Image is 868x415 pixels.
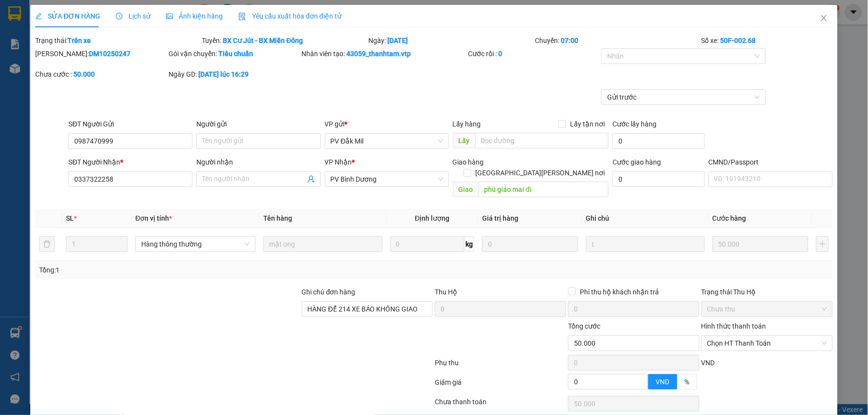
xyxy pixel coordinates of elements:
b: [DATE] lúc 16:29 [198,70,249,78]
b: 43059_thanhtam.vtp [347,50,411,58]
span: % [685,378,690,386]
span: Lấy tận nơi [566,119,609,129]
b: DM10250247 [89,50,130,58]
span: Yêu cầu xuất hóa đơn điện tử [238,12,341,20]
label: Cước lấy hàng [613,120,656,128]
strong: BIÊN NHẬN GỬI HÀNG HOÁ [34,59,113,66]
div: Người gửi [196,119,320,129]
input: 0 [482,236,578,252]
span: close [820,14,828,22]
div: Người nhận [196,157,320,167]
span: SL [66,214,74,222]
img: icon [238,13,246,21]
span: Hàng thông thường [141,237,250,251]
span: Gửi trước [607,90,760,104]
b: 07:00 [561,37,578,44]
div: Phụ thu [434,357,567,374]
span: Chọn HT Thanh Toán [707,336,827,351]
b: 50F-002.68 [720,37,756,44]
b: Trên xe [67,37,91,44]
div: Cước rồi : [468,48,600,59]
span: Ảnh kiện hàng [166,12,223,20]
div: Trạng thái: [34,35,201,46]
button: plus [816,236,828,252]
span: Lấy [453,133,475,148]
div: Nhân viên tạo: [302,48,466,59]
div: Giảm giá [434,377,567,394]
b: 0 [499,50,503,58]
input: Dọc đường [479,182,609,197]
div: Trạng thái Thu Hộ [701,287,833,297]
button: delete [39,236,55,252]
div: Số xe: [700,35,834,46]
input: Ghi chú đơn hàng [302,301,433,317]
div: VP gửi [325,119,449,129]
div: Ngày: [367,35,534,46]
span: Đơn vị tính [135,214,172,222]
div: Chưa thanh toán [434,396,567,414]
span: Cước hàng [713,214,746,222]
input: Cước giao hàng [613,171,705,187]
span: Giao hàng [453,158,484,166]
input: Cước lấy hàng [613,133,705,149]
input: Ghi Chú [586,236,705,252]
strong: CÔNG TY TNHH [GEOGRAPHIC_DATA] 214 QL13 - P.26 - Q.BÌNH THẠNH - TP HCM 1900888606 [25,16,79,52]
span: Tổng cước [568,322,600,330]
button: Close [810,5,838,32]
input: Dọc đường [475,133,609,148]
span: Giao [453,182,479,197]
span: Thu Hộ [435,288,457,296]
div: Tổng: 1 [39,265,335,275]
span: PV Đắk Mil [33,68,57,74]
span: Định lượng [415,214,449,222]
span: picture [166,13,173,20]
span: VND [701,359,715,367]
span: edit [35,13,42,20]
b: 50.000 [73,70,95,78]
div: [PERSON_NAME]: [35,48,167,59]
div: CMND/Passport [709,157,833,167]
label: Ghi chú đơn hàng [302,288,356,296]
span: 07:20:23 [DATE] [93,44,138,51]
span: Lấy hàng [453,120,481,128]
span: clock-circle [116,13,123,20]
b: BX Cư Jút - BX Miền Đông [223,37,303,44]
input: VD: Bàn, Ghế [263,236,382,252]
div: SĐT Người Gửi [68,119,192,129]
span: DM10250307 [96,37,138,44]
span: VND [656,378,670,386]
input: 0 [713,236,808,252]
span: Giá trị hàng [482,214,518,222]
span: Lịch sử [116,12,150,20]
div: Gói vận chuyển: [169,48,300,59]
img: logo [10,22,22,46]
span: SỬA ĐƠN HÀNG [35,12,100,20]
div: Tuyến: [201,35,367,46]
span: PV Bình Dương [331,172,443,187]
span: [GEOGRAPHIC_DATA][PERSON_NAME] nơi [471,167,609,178]
span: Nơi nhận: [75,68,90,82]
label: Hình thức thanh toán [701,322,766,330]
span: user-add [307,175,315,183]
div: SĐT Người Nhận [68,157,192,167]
span: PV Đắk Mil [331,134,443,148]
span: Tên hàng [263,214,292,222]
span: kg [465,236,474,252]
span: Chưa thu [707,302,827,316]
b: Tiêu chuẩn [218,50,253,58]
span: VP Nhận [325,158,352,166]
div: Chưa cước : [35,69,167,80]
div: Chuyến: [534,35,700,46]
span: Phí thu hộ khách nhận trả [576,287,663,297]
div: Ngày GD: [169,69,300,80]
label: Cước giao hàng [613,158,661,166]
th: Ghi chú [582,209,709,228]
b: [DATE] [387,37,408,44]
span: Nơi gửi: [10,68,20,82]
